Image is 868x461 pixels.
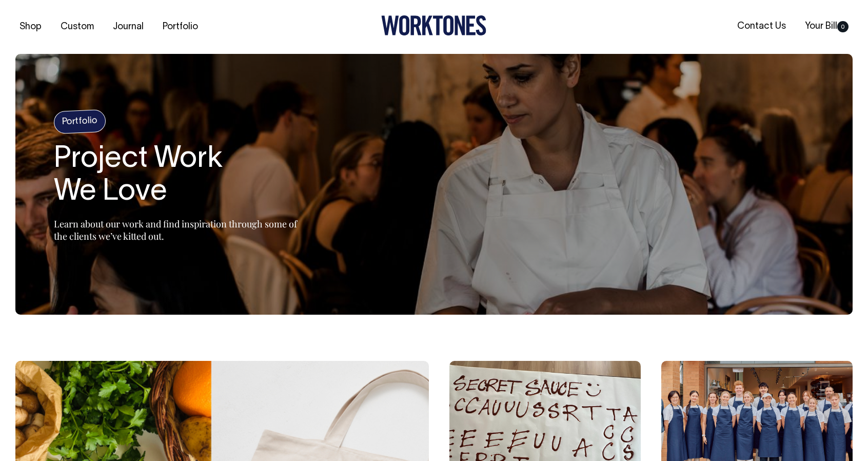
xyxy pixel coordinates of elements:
[54,218,310,242] p: Learn about our work and find inspiration through some of the clients we’ve kitted out.
[837,21,849,32] span: 0
[15,18,46,35] a: Shop
[53,109,106,134] h4: Portfolio
[801,18,853,35] a: Your Bill0
[733,18,790,35] a: Contact Us
[56,18,98,35] a: Custom
[54,143,310,209] h1: Project Work We Love
[109,18,148,35] a: Journal
[159,18,202,35] a: Portfolio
